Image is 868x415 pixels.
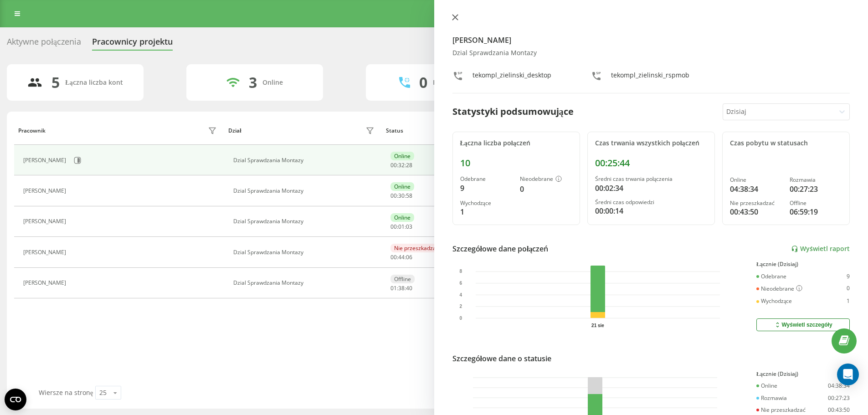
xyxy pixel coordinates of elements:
[390,284,397,292] span: 01
[39,388,93,397] span: Wiersze na stronę
[595,199,707,205] div: Średni czas odpowiedzi
[23,188,68,194] div: [PERSON_NAME]
[18,128,46,134] div: Pracownik
[406,192,412,200] span: 58
[595,139,707,147] div: Czas trwania wszystkich połączeń
[390,152,414,160] div: Online
[390,275,415,283] div: Offline
[847,273,850,280] div: 9
[386,128,403,134] div: Status
[460,158,572,169] div: 10
[595,183,707,194] div: 00:02:34
[460,200,513,206] div: Wychodzące
[390,213,414,222] div: Online
[51,74,60,91] div: 5
[756,395,787,401] div: Rozmawia
[92,37,173,51] div: Pracownicy projektu
[460,139,572,147] div: Łączna liczba połączeń
[756,318,850,331] button: Wyświetl szczegóły
[730,200,782,206] div: Nie przeszkadzać
[452,49,850,57] div: Dzial Sprawdzania Montazy
[459,316,462,321] text: 0
[595,205,707,216] div: 00:00:14
[390,253,397,261] span: 00
[473,71,551,84] div: tekompl_zielinski_desktop
[390,192,397,200] span: 00
[390,254,412,261] div: : :
[730,139,842,147] div: Czas pobytu w statusach
[756,371,850,377] div: Łącznie (Dzisiaj)
[756,285,802,292] div: Nieodebrane
[790,200,842,206] div: Offline
[595,176,707,182] div: Średni czas trwania połączenia
[452,353,551,364] div: Szczegółowe dane o statusie
[790,184,842,195] div: 00:27:23
[591,323,604,328] text: 21 sie
[459,269,462,274] text: 8
[828,383,850,389] div: 04:38:34
[756,407,806,413] div: Nie przeszkadzać
[249,74,257,91] div: 3
[406,284,412,292] span: 40
[459,281,462,286] text: 6
[433,79,469,87] div: Rozmawiają
[228,128,241,134] div: Dział
[459,304,462,309] text: 2
[233,249,377,256] div: Dzial Sprawdzania Montazy
[828,407,850,413] div: 00:43:50
[23,157,68,164] div: [PERSON_NAME]
[390,161,397,169] span: 00
[520,184,572,195] div: 0
[730,206,782,217] div: 00:43:50
[460,183,513,194] div: 9
[23,280,68,286] div: [PERSON_NAME]
[756,298,792,304] div: Wychodzące
[452,35,850,46] h4: [PERSON_NAME]
[390,193,412,199] div: : :
[790,206,842,217] div: 06:59:19
[7,37,81,51] div: Aktywne połączenia
[390,162,412,169] div: : :
[837,364,859,385] div: Open Intercom Messenger
[730,177,782,183] div: Online
[406,223,412,231] span: 03
[390,285,412,292] div: : :
[756,383,777,389] div: Online
[774,321,832,328] div: Wyświetl szczegóły
[406,253,412,261] span: 06
[847,285,850,292] div: 0
[262,79,283,87] div: Online
[65,79,123,87] div: Łączna liczba kont
[390,223,397,231] span: 00
[595,158,707,169] div: 00:25:44
[790,177,842,183] div: Rozmawia
[791,245,850,253] a: Wyświetl raport
[99,388,107,397] div: 25
[5,389,26,410] button: Open CMP widget
[730,184,782,195] div: 04:38:34
[756,261,850,267] div: Łącznie (Dzisiaj)
[452,243,549,254] div: Szczegółowe dane połączeń
[520,176,572,183] div: Nieodebrane
[459,292,462,297] text: 4
[460,176,513,182] div: Odebrane
[452,105,574,118] div: Statystyki podsumowujące
[233,218,377,225] div: Dzial Sprawdzania Montazy
[611,71,689,84] div: tekompl_zielinski_rspmob
[847,298,850,304] div: 1
[233,157,377,164] div: Dzial Sprawdzania Montazy
[398,223,405,231] span: 01
[460,206,513,217] div: 1
[23,249,68,256] div: [PERSON_NAME]
[23,218,68,225] div: [PERSON_NAME]
[390,182,414,191] div: Online
[390,244,442,252] div: Nie przeszkadzać
[406,161,412,169] span: 28
[398,284,405,292] span: 38
[233,280,377,286] div: Dzial Sprawdzania Montazy
[398,161,405,169] span: 32
[390,224,412,230] div: : :
[398,253,405,261] span: 44
[233,188,377,194] div: Dzial Sprawdzania Montazy
[419,74,427,91] div: 0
